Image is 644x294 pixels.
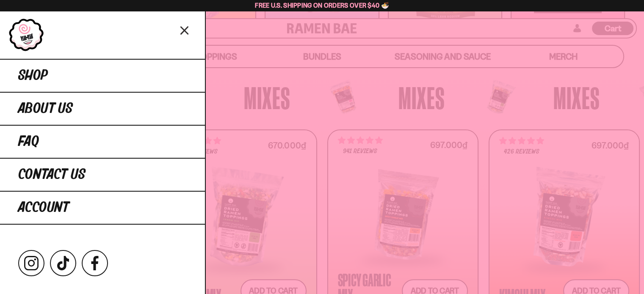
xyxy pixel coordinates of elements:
[255,1,389,9] span: Free U.S. Shipping on Orders over $40 🍜
[177,22,192,37] button: Close menu
[18,134,39,149] span: FAQ
[18,101,73,116] span: About Us
[18,68,48,83] span: Shop
[18,200,69,215] span: Account
[18,167,86,182] span: Contact Us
